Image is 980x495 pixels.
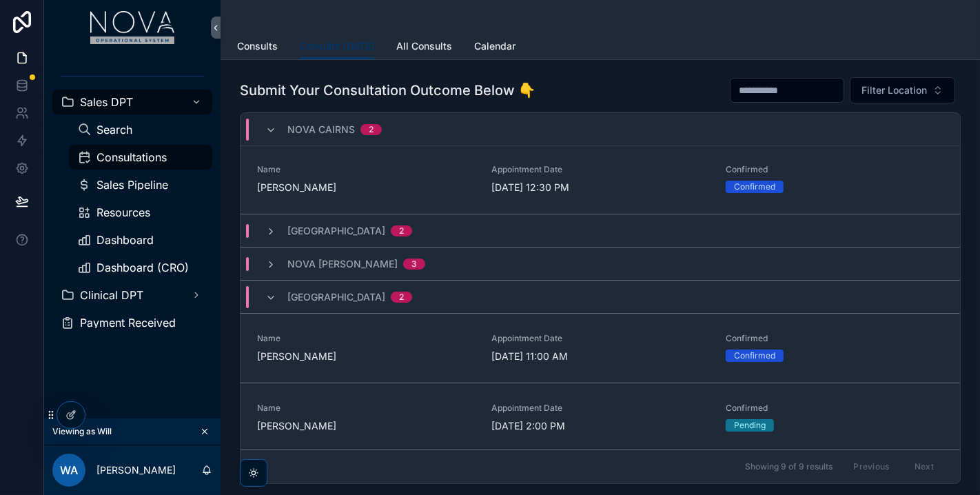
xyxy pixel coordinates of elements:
[241,383,960,452] a: Name[PERSON_NAME]Appointment Date[DATE] 2:00 PMConfirmedPending
[300,34,374,60] a: Consults [DATE]
[96,152,167,163] span: Consultations
[96,124,132,135] span: Search
[90,11,175,44] img: App logo
[411,259,417,270] div: 3
[80,290,143,301] span: Clinical DPT
[850,77,955,103] button: Select Button
[80,97,133,108] span: Sales DPT
[240,81,535,100] h1: Submit Your Consultation Outcome Below 👇
[69,228,212,252] a: Dashboard
[96,463,176,477] p: [PERSON_NAME]
[399,225,404,236] div: 2
[237,34,278,61] a: Consults
[726,164,943,175] span: Confirmed
[734,419,766,432] div: Pending
[69,117,212,142] a: Search
[257,181,475,194] span: [PERSON_NAME]
[734,181,775,193] div: Confirmed
[491,333,709,344] span: Appointment Date
[287,224,385,238] span: [GEOGRAPHIC_DATA]
[96,207,150,218] span: Resources
[257,403,475,414] span: Name
[369,124,374,135] div: 2
[69,145,212,170] a: Consultations
[52,426,112,437] span: Viewing as Will
[237,39,278,53] span: Consults
[726,403,943,414] span: Confirmed
[69,200,212,225] a: Resources
[257,350,475,363] span: [PERSON_NAME]
[52,283,212,307] a: Clinical DPT
[257,333,475,344] span: Name
[861,83,927,97] span: Filter Location
[300,39,374,53] span: Consults [DATE]
[44,55,221,353] div: scrollable content
[69,255,212,280] a: Dashboard (CRO)
[734,350,775,362] div: Confirmed
[287,257,398,271] span: Nova [PERSON_NAME]
[726,333,943,344] span: Confirmed
[80,317,176,328] span: Payment Received
[96,179,168,190] span: Sales Pipeline
[474,34,515,61] a: Calendar
[399,292,404,303] div: 2
[241,144,960,214] a: Name[PERSON_NAME]Appointment Date[DATE] 12:30 PMConfirmedConfirmed
[69,172,212,197] a: Sales Pipeline
[52,90,212,114] a: Sales DPT
[491,164,709,175] span: Appointment Date
[60,462,78,478] span: WA
[491,350,709,363] span: [DATE] 11:00 AM
[396,39,452,53] span: All Consults
[96,262,189,273] span: Dashboard (CRO)
[52,310,212,335] a: Payment Received
[491,419,709,433] span: [DATE] 2:00 PM
[474,39,515,53] span: Calendar
[257,164,475,175] span: Name
[257,419,475,433] span: [PERSON_NAME]
[287,290,385,304] span: [GEOGRAPHIC_DATA]
[396,34,452,61] a: All Consults
[241,313,960,383] a: Name[PERSON_NAME]Appointment Date[DATE] 11:00 AMConfirmedConfirmed
[491,181,709,194] span: [DATE] 12:30 PM
[96,234,154,245] span: Dashboard
[745,461,833,472] span: Showing 9 of 9 results
[491,403,709,414] span: Appointment Date
[287,123,355,137] span: Nova Cairns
